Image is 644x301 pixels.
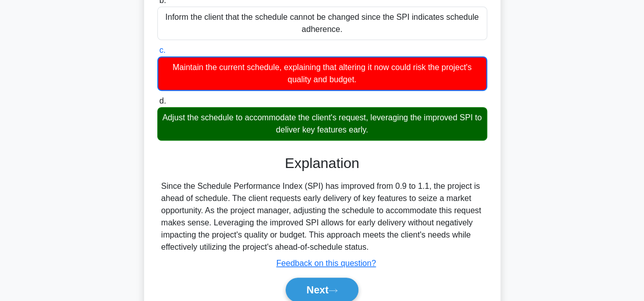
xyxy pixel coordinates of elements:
[276,259,376,267] a: Feedback on this question?
[163,155,481,172] h3: Explanation
[161,180,483,253] div: Since the Schedule Performance Index (SPI) has improved from 0.9 to 1.1, the project is ahead of ...
[159,46,165,54] span: c.
[157,56,487,91] div: Maintain the current schedule, explaining that altering it now could risk the project's quality a...
[157,7,487,40] div: Inform the client that the schedule cannot be changed since the SPI indicates schedule adherence.
[157,107,487,141] div: Adjust the schedule to accommodate the client's request, leveraging the improved SPI to deliver k...
[159,96,166,105] span: d.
